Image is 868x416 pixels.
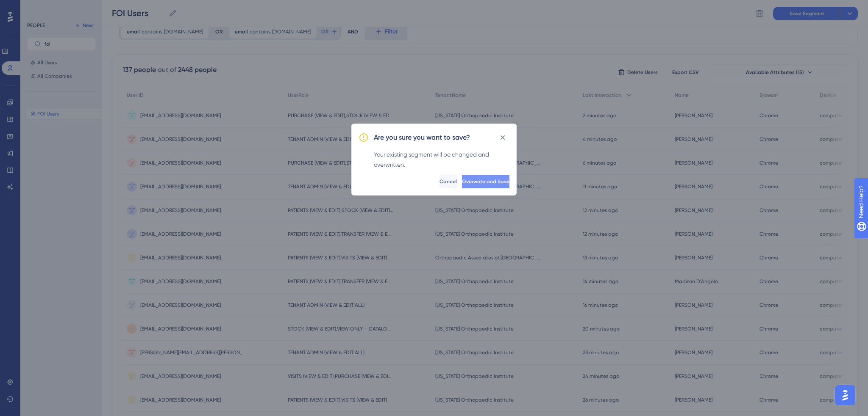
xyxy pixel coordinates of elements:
span: Need Help? [20,2,53,12]
h2: Are you sure you want to save? [374,132,470,143]
span: Overwrite and Save [462,178,509,185]
iframe: UserGuiding AI Assistant Launcher [832,383,858,408]
span: Cancel [440,178,457,185]
div: Your existing segment will be changed and overwritten. [374,149,509,170]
